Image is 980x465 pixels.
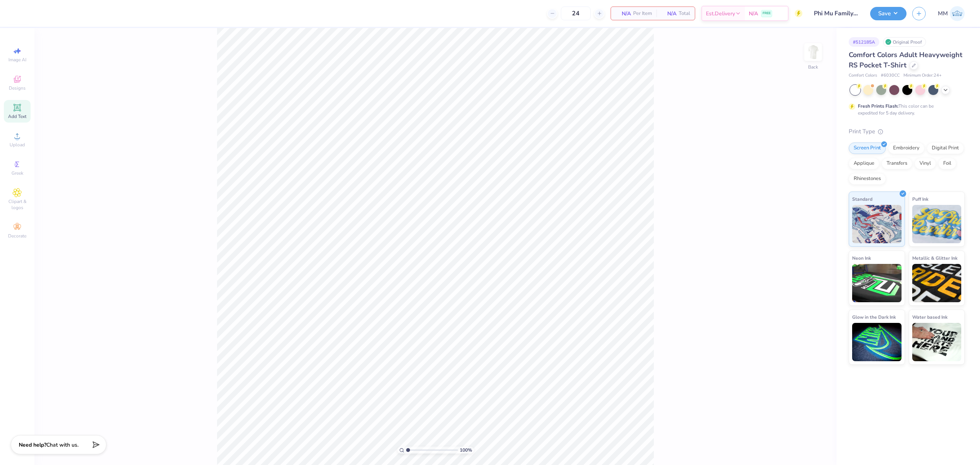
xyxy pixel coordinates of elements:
[849,50,962,70] span: Comfort Colors Adult Heavyweight RS Pocket T-Shirt
[927,142,964,154] div: Digital Print
[858,103,898,109] strong: Fresh Prints Flash:
[849,173,886,185] div: Rhinestones
[763,11,771,16] span: FREE
[8,113,26,120] span: Add Text
[858,103,952,116] div: This color can be expedited for 5 day delivery.
[852,323,902,361] img: Glow in the Dark Ink
[852,313,896,321] span: Glow in the Dark Ink
[8,57,26,63] span: Image AI
[912,205,962,243] img: Puff Ink
[950,6,965,21] img: Mariah Myssa Salurio
[852,205,902,243] img: Standard
[881,72,900,79] span: # 6030CC
[808,64,818,70] div: Back
[749,10,758,18] span: N/A
[912,264,962,302] img: Metallic & Glitter Ink
[938,158,956,169] div: Foil
[915,158,936,169] div: Vinyl
[849,37,879,47] div: # 512185A
[938,6,965,21] a: MM
[852,264,902,302] img: Neon Ink
[4,198,31,211] span: Clipart & logos
[706,10,735,18] span: Est. Delivery
[46,441,78,449] span: Chat with us.
[870,7,906,20] button: Save
[912,254,957,262] span: Metallic & Glitter Ink
[8,233,26,239] span: Decorate
[633,10,652,18] span: Per Item
[661,10,676,18] span: N/A
[9,85,26,91] span: Designs
[10,142,25,148] span: Upload
[849,72,877,79] span: Comfort Colors
[912,323,962,361] img: Water based Ink
[882,158,912,169] div: Transfers
[883,37,926,47] div: Original Proof
[19,441,46,449] strong: Need help?
[912,195,928,203] span: Puff Ink
[938,9,948,18] span: MM
[460,447,472,454] span: 100 %
[852,195,872,203] span: Standard
[888,142,924,154] div: Embroidery
[679,10,690,18] span: Total
[805,44,821,60] img: Back
[912,313,947,321] span: Water based Ink
[616,10,631,18] span: N/A
[849,142,886,154] div: Screen Print
[852,254,871,262] span: Neon Ink
[561,7,591,20] input: – –
[849,127,965,136] div: Print Type
[808,6,864,21] input: Untitled Design
[903,72,942,79] span: Minimum Order: 24 +
[849,158,879,169] div: Applique
[11,170,23,176] span: Greek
